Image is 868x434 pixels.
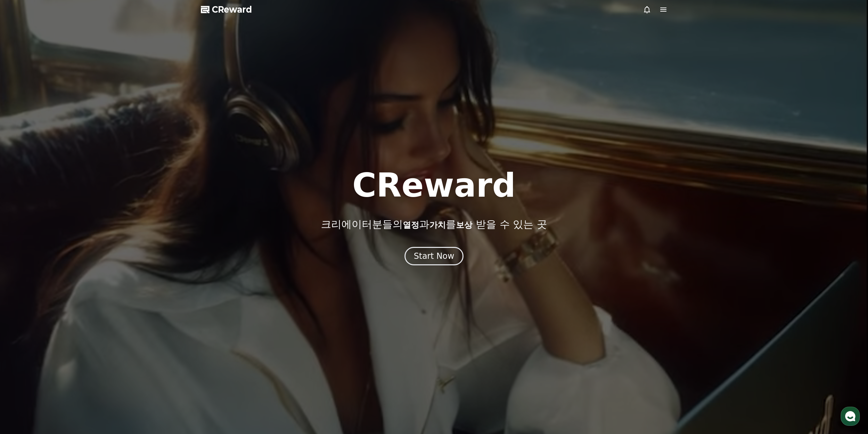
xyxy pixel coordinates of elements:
span: 가치 [429,220,446,230]
div: Start Now [414,251,454,262]
span: 대화 [62,227,71,233]
span: CReward [212,4,252,15]
a: 대화 [45,216,88,234]
a: 설정 [88,216,131,234]
a: Start Now [404,254,464,260]
span: 홈 [21,227,26,232]
a: 홈 [2,216,45,234]
a: CReward [201,4,252,15]
p: 크리에이터분들의 과 를 받을 수 있는 곳 [321,218,547,230]
span: 보상 [456,220,472,230]
button: Start Now [404,247,464,265]
span: 설정 [105,227,114,232]
h1: CReward [352,169,516,202]
span: 열정 [403,220,419,230]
